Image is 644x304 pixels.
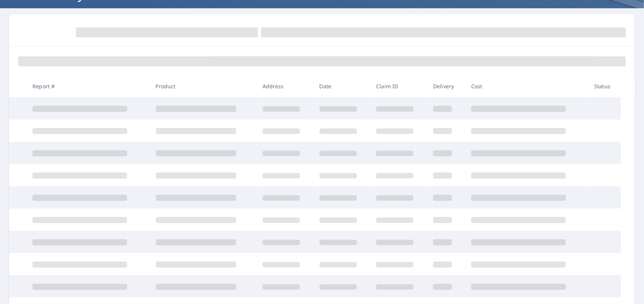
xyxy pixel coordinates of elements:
th: Claim ID [370,75,427,97]
th: Date [314,75,370,97]
th: Product [150,75,257,97]
th: Delivery [427,75,465,97]
th: Status [589,75,621,97]
th: Report # [26,75,149,97]
th: Address [257,75,314,97]
th: Cost [465,75,589,97]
